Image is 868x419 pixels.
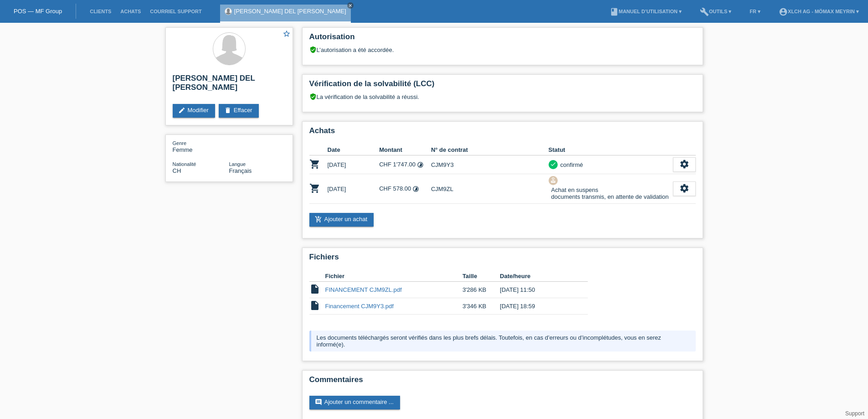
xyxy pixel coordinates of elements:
th: Taille [462,271,500,282]
i: settings [679,183,689,193]
i: check [550,161,556,167]
i: delete [224,107,231,114]
span: Langue [229,161,246,167]
td: 3'286 KB [462,282,500,298]
th: N° de contrat [431,145,549,155]
a: Courriel Support [145,9,206,14]
i: edit [178,107,185,114]
th: Date [328,145,380,155]
div: L’autorisation a été accordée. [309,46,696,53]
th: Date/heure [500,271,575,282]
a: FINANCEMENT CJM9ZL.pdf [325,286,402,293]
i: star_border [282,30,291,38]
a: [PERSON_NAME] DEL [PERSON_NAME] [234,8,346,15]
div: Femme [173,140,229,153]
i: Taux fixes - Paiement d’intérêts par le client (12 versements) [412,186,419,192]
i: close [348,3,353,8]
span: Nationalité [173,161,196,167]
h2: Commentaires [309,375,696,389]
td: [DATE] 18:59 [500,298,575,315]
span: Suisse [173,167,181,174]
td: [DATE] 11:50 [500,282,575,298]
i: build [700,7,709,16]
i: account_circle [779,7,788,16]
a: close [347,2,354,9]
td: CHF 1'747.00 [379,155,431,174]
td: CJM9Y3 [431,155,549,174]
th: Fichier [325,271,462,282]
div: La vérification de la solvabilité a réussi. [309,93,696,107]
h2: [PERSON_NAME] DEL [PERSON_NAME] [173,74,286,97]
i: approval [550,177,556,183]
div: Achat en suspens documents transmis, en attente de validation [549,185,669,202]
td: [DATE] [328,155,380,174]
div: confirmé [558,160,583,170]
i: settings [679,159,689,169]
i: verified_user [309,46,317,53]
td: [DATE] [328,174,380,204]
th: Montant [379,145,431,155]
i: add_shopping_cart [315,216,322,223]
a: deleteEffacer [219,104,259,118]
a: Achats [116,9,145,14]
a: FR ▾ [745,9,765,14]
i: verified_user [309,93,317,100]
h2: Fichiers [309,253,696,266]
a: add_shopping_cartAjouter un achat [309,213,374,227]
i: Taux fixes - Paiement d’intérêts par le client (12 versements) [417,161,424,168]
a: Clients [85,9,116,14]
i: POSP00027785 [309,183,320,194]
th: Statut [549,145,673,155]
div: Les documents téléchargés seront vérifiés dans les plus brefs délais. Toutefois, en cas d’erreurs... [309,331,696,352]
span: Genre [173,140,187,146]
i: comment [315,398,322,406]
span: Français [229,167,252,174]
i: book [610,7,619,16]
a: POS — MF Group [14,8,62,15]
td: CJM9ZL [431,174,549,204]
i: insert_drive_file [309,284,320,295]
a: Financement CJM9Y3.pdf [325,303,394,310]
a: editModifier [173,104,215,118]
i: insert_drive_file [309,300,320,311]
a: commentAjouter un commentaire ... [309,396,400,409]
a: star_border [282,30,291,39]
h2: Vérification de la solvabilité (LCC) [309,79,696,93]
a: account_circleXLCH AG - Mömax Meyrin ▾ [774,9,863,14]
a: buildOutils ▾ [695,9,736,14]
a: bookManuel d’utilisation ▾ [605,9,686,14]
td: 3'346 KB [462,298,500,315]
a: Support [845,410,864,417]
h2: Autorisation [309,32,696,46]
i: POSP00027623 [309,159,320,170]
td: CHF 578.00 [379,174,431,204]
h2: Achats [309,126,696,140]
